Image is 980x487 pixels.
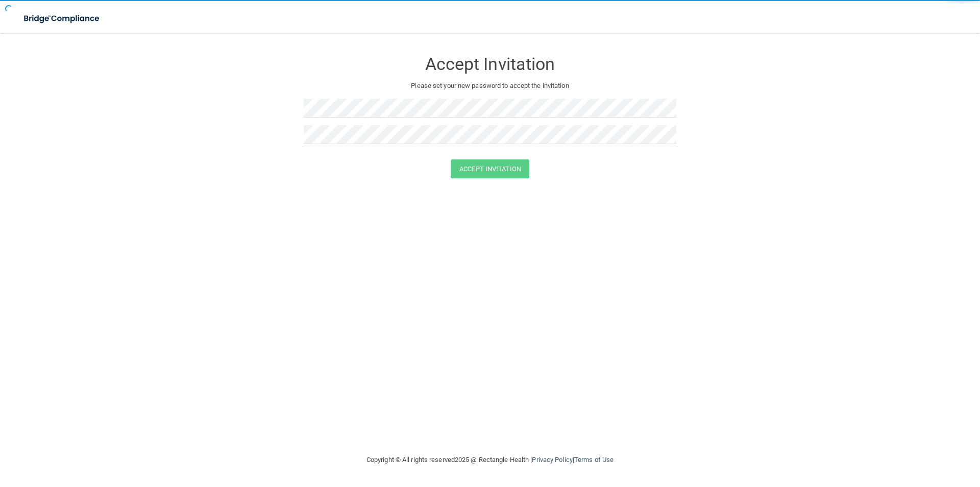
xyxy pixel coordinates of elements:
div: Copyright © All rights reserved 2025 @ Rectangle Health | | [304,444,676,476]
a: Terms of Use [574,456,614,463]
p: Please set your new password to accept the invitation [311,80,669,92]
button: Accept Invitation [451,159,529,178]
a: Privacy Policy [532,456,572,463]
h3: Accept Invitation [304,55,676,74]
img: bridge_compliance_login_screen.278c3ca4.svg [15,8,109,29]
